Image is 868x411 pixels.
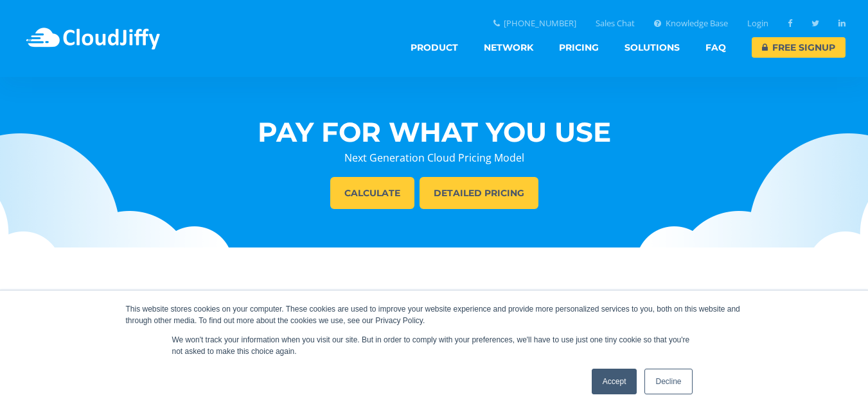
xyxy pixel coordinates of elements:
h2: Pay-Per-Use Pricing [207,286,662,313]
a: Accept [592,369,637,394]
h1: Pay For What You Use [207,115,662,149]
p: We won't track your information when you visit our site. But in order to comply with your prefere... [172,334,696,357]
a: Pricing [559,37,599,58]
a: Sales Chat [596,19,635,28]
p: Next Generation Cloud Pricing Model [207,149,662,167]
a: Decline [644,369,692,394]
div: This website stores cookies on your computer. These cookies are used to improve your website expe... [126,303,743,326]
a: Solutions [624,37,680,58]
a: Faq [705,37,726,58]
a: [PHONE_NUMBER] [493,19,577,28]
a: CALCULATE [330,177,414,209]
a: DETAILED PRICING [420,177,538,209]
a: Free Signup [752,37,846,58]
a: Network [484,37,533,58]
a: Knowledge Base [654,19,728,28]
a: Login [747,19,768,28]
img: Cloudjiffy Logo [23,19,163,58]
a: Product [411,37,458,58]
